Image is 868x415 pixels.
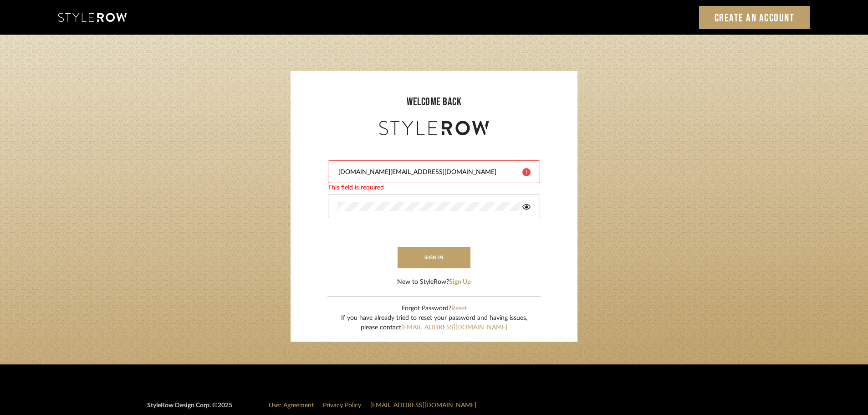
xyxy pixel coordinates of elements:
div: New to StyleRow? [397,277,471,287]
button: Reset [451,304,467,313]
a: [EMAIL_ADDRESS][DOMAIN_NAME] [370,402,476,409]
div: This field is required [328,183,540,193]
a: Create an Account [699,6,810,29]
a: User Agreement [269,402,314,409]
button: Sign Up [449,277,471,287]
input: Email Address [337,168,516,177]
a: [EMAIL_ADDRESS][DOMAIN_NAME] [401,324,507,331]
div: If you have already tried to reset your password and having issues, please contact [341,313,527,333]
div: welcome back [300,94,568,110]
button: sign in [398,247,470,268]
div: Forgot Password? [341,304,527,313]
a: Privacy Policy [323,402,361,409]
